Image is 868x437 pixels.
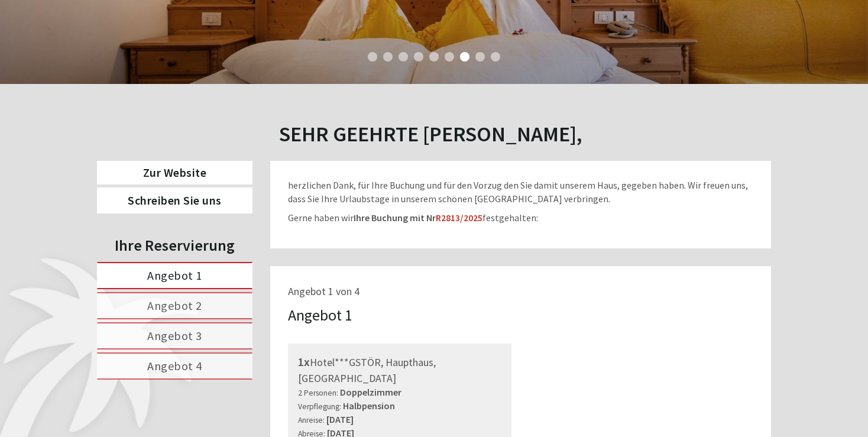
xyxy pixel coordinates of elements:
[343,400,395,412] b: Halbpension
[279,122,582,146] h1: Sehr geehrte [PERSON_NAME],
[298,415,325,425] small: Anreise:
[288,304,352,326] div: Angebot 1
[18,57,182,66] small: 16:42
[147,358,202,373] span: Angebot 4
[18,34,182,44] div: PALMENGARTEN Hotel GSTÖR
[340,386,401,398] b: Doppelzimmer
[97,234,252,256] div: Ihre Reservierung
[147,268,202,283] span: Angebot 1
[354,212,482,224] strong: Ihre Buchung mit Nr
[9,32,188,68] div: Guten Tag, wie können wir Ihnen helfen?
[288,211,754,225] p: Gerne haben wir festgehalten:
[436,212,482,224] span: R2813/2025
[97,161,252,185] a: Zur Website
[298,354,310,369] b: 1x
[212,9,254,29] div: [DATE]
[97,187,252,213] a: Schreiben Sie uns
[390,306,466,332] button: Senden
[147,328,202,343] span: Angebot 3
[298,388,338,398] small: 2 Personen:
[298,354,502,386] div: Hotel***GSTÖR, Haupthaus, [GEOGRAPHIC_DATA]
[326,413,354,425] b: [DATE]
[288,179,754,206] p: herzlichen Dank, für Ihre Buchung und für den Vorzug den Sie damit unserem Haus, gegeben haben. W...
[298,402,341,412] small: Verpflegung:
[147,298,202,313] span: Angebot 2
[288,284,359,298] span: Angebot 1 von 4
